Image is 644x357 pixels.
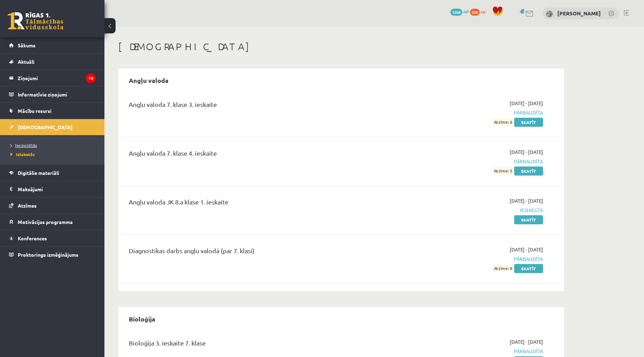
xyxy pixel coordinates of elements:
[450,9,469,14] a: 1268 mP
[557,10,601,17] a: [PERSON_NAME]
[129,100,401,112] div: Angļu valoda 7. klase 3. ieskaite
[412,158,543,165] span: Pārbaudīta
[18,202,37,209] span: Atzīmes
[493,118,513,126] span: Atzīme: 6
[129,338,401,351] div: Bioloģija 3. ieskaite 7. klase
[514,215,543,224] a: Skatīt
[9,181,96,197] a: Maksājumi
[510,100,543,107] span: [DATE] - [DATE]
[9,214,96,230] a: Motivācijas programma
[510,246,543,253] span: [DATE] - [DATE]
[9,197,96,214] a: Atzīmes
[9,165,96,181] a: Digitālie materiāli
[10,142,37,148] span: Neizpildītās
[10,142,97,148] a: Neizpildītās
[412,255,543,263] span: Pārbaudīta
[9,86,96,102] a: Informatīvie ziņojumi
[129,197,401,210] div: Angļu valoda JK 8.a klase 1. ieskaite
[9,54,96,70] a: Aktuāli
[18,219,73,225] span: Motivācijas programma
[510,148,543,156] span: [DATE] - [DATE]
[18,181,96,197] legend: Maksājumi
[493,167,513,174] span: Atzīme: 5
[9,70,96,86] a: Ziņojumi10
[9,103,96,119] a: Mācību resursi
[9,119,96,135] a: [DEMOGRAPHIC_DATA]
[118,41,564,53] h1: [DEMOGRAPHIC_DATA]
[9,230,96,246] a: Konferences
[510,338,543,346] span: [DATE] - [DATE]
[18,59,34,65] span: Aktuāli
[412,348,543,355] span: Pārbaudīta
[10,151,97,157] a: Izlabotās
[546,10,553,17] img: Roberts Beinarts
[470,9,489,14] a: 314 xp
[122,72,175,88] h2: Angļu valoda
[18,42,36,48] span: Sākums
[18,124,72,130] span: [DEMOGRAPHIC_DATA]
[129,246,401,259] div: Diagnostikas darbs angļu valodā (par 7. klasi)
[514,118,543,127] a: Skatīt
[9,247,96,263] a: Proktoringa izmēģinājums
[514,264,543,273] a: Skatīt
[510,197,543,204] span: [DATE] - [DATE]
[86,73,96,83] i: 10
[412,109,543,116] span: Pārbaudīta
[122,311,162,327] h2: Bioloģija
[18,235,47,241] span: Konferences
[129,148,401,161] div: Angļu valoda 7. klase 4. ieskaite
[493,265,513,272] span: Atzīme: 8
[18,70,96,86] legend: Ziņojumi
[8,12,63,30] a: Rīgas 1. Tālmācības vidusskola
[412,207,543,214] span: Iesniegta
[463,9,469,14] span: mP
[18,170,59,176] span: Digitālie materiāli
[450,9,462,16] span: 1268
[514,166,543,176] a: Skatīt
[18,86,96,102] legend: Informatīvie ziņojumi
[18,251,78,258] span: Proktoringa izmēģinājums
[481,9,485,14] span: xp
[470,9,480,16] span: 314
[18,108,52,114] span: Mācību resursi
[10,152,35,157] span: Izlabotās
[9,37,96,53] a: Sākums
